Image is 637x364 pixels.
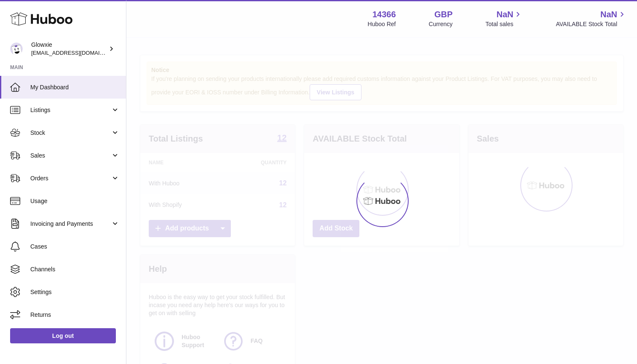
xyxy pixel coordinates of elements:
[30,129,111,137] span: Stock
[372,9,396,20] strong: 14366
[30,265,120,273] span: Channels
[30,152,111,160] span: Sales
[556,9,627,28] a: NaN AVAILABLE Stock Total
[30,83,120,91] span: My Dashboard
[496,9,513,20] span: NaN
[434,9,452,20] strong: GBP
[368,20,396,28] div: Huboo Ref
[31,49,124,56] span: [EMAIL_ADDRESS][DOMAIN_NAME]
[10,43,23,55] img: suraj@glowxie.com
[30,106,111,114] span: Listings
[31,41,107,57] div: Glowxie
[30,220,111,228] span: Invoicing and Payments
[485,9,523,28] a: NaN Total sales
[556,20,627,28] span: AVAILABLE Stock Total
[30,174,111,182] span: Orders
[30,288,120,296] span: Settings
[485,20,523,28] span: Total sales
[10,328,116,343] a: Log out
[30,243,120,251] span: Cases
[600,9,617,20] span: NaN
[30,311,120,319] span: Returns
[30,197,120,205] span: Usage
[429,20,453,28] div: Currency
